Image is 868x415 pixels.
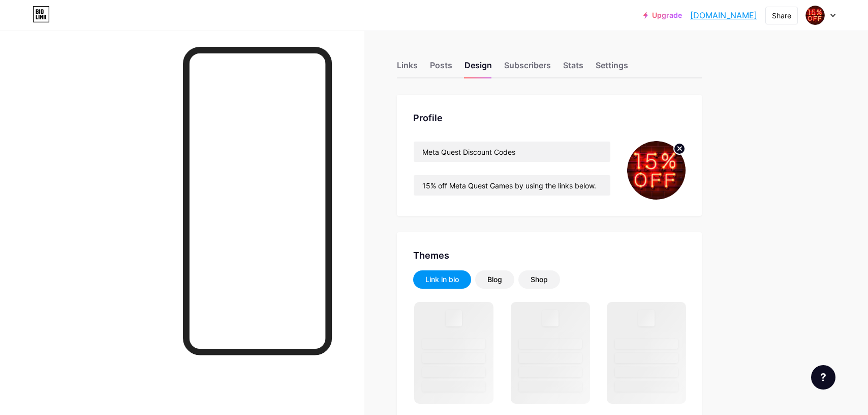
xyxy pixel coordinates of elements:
[563,59,583,77] div: Stats
[805,6,825,25] img: metadiscountcodes
[772,10,791,21] div: Share
[414,142,610,162] input: Name
[531,274,548,285] div: Shop
[643,11,682,19] a: Upgrade
[413,111,686,125] div: Profile
[397,59,418,77] div: Links
[430,59,452,77] div: Posts
[425,274,459,285] div: Link in bio
[414,175,610,196] input: Bio
[596,59,628,77] div: Settings
[464,59,492,77] div: Design
[627,141,686,200] img: metadiscountcodes
[413,248,686,262] div: Themes
[504,59,551,77] div: Subscribers
[487,274,502,285] div: Blog
[690,9,757,21] a: [DOMAIN_NAME]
